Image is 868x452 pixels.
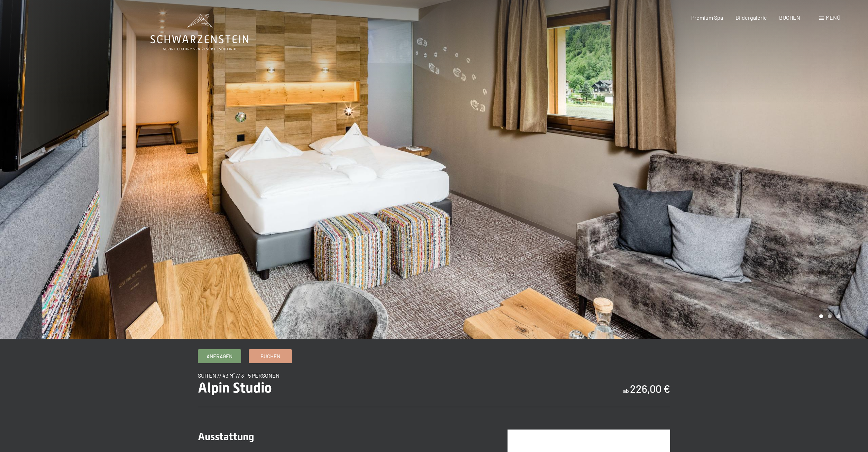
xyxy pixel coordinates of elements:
a: Anfragen [198,350,241,363]
a: BUCHEN [779,14,800,21]
span: Suiten // 43 m² // 3 - 5 Personen [198,372,280,379]
span: Anfragen [207,353,232,360]
a: Premium Spa [691,14,723,21]
b: 226,00 € [630,382,670,395]
span: ab [623,387,629,394]
span: Menü [826,14,840,21]
span: Ausstattung [198,431,254,443]
a: Buchen [249,350,292,363]
span: Buchen [261,353,280,360]
a: Bildergalerie [735,14,767,21]
span: Alpin Studio [198,380,272,396]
